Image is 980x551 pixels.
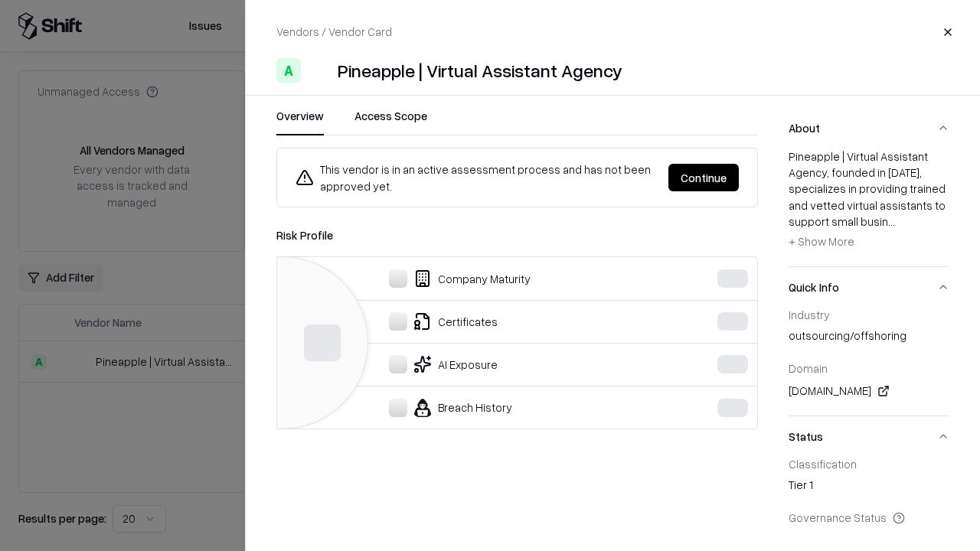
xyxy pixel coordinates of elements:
p: Vendors / Vendor Card [276,24,392,40]
div: outsourcing/offshoring [789,328,949,349]
button: Continue [668,164,739,191]
div: Pineapple | Virtual Assistant Agency, founded in [DATE], specializes in providing trained and vet... [789,148,949,254]
div: Company Maturity [289,269,671,288]
div: This vendor is in an active assessment process and has not been approved yet. [296,161,656,194]
div: About [789,148,949,266]
div: Certificates [289,312,671,331]
div: Classification [789,457,949,471]
div: [DOMAIN_NAME] [789,382,949,400]
div: Governance Status [789,510,949,524]
button: Access Scope [354,108,427,135]
button: + Show More [789,230,854,254]
div: A [276,58,301,83]
div: Domain [789,361,949,375]
button: Quick Info [789,267,949,308]
button: Status [789,416,949,457]
div: Quick Info [789,308,949,416]
div: Breach History [289,399,671,417]
span: + Show More [789,234,854,248]
div: Risk Profile [276,226,758,244]
img: Pineapple | Virtual Assistant Agency [307,58,332,83]
div: Industry [789,308,949,321]
div: Tier 1 [789,477,949,498]
button: Overview [276,108,324,135]
span: ... [888,214,895,228]
button: About [789,108,949,148]
div: AI Exposure [289,355,671,373]
div: Pineapple | Virtual Assistant Agency [338,58,622,83]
